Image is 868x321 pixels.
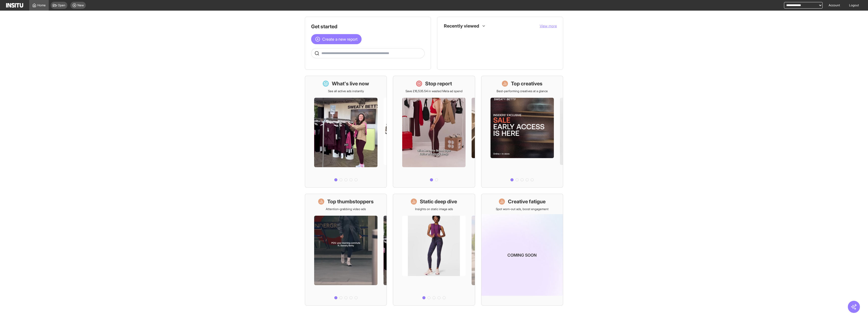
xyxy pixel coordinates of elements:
[328,89,364,93] p: See all active ads instantly
[305,194,387,306] a: Top thumbstoppersAttention-grabbing video ads
[405,89,463,93] p: Save £16,535.54 in wasted Meta ad spend
[420,198,457,205] h1: Static deep dive
[311,34,362,44] button: Create a new report
[327,198,374,205] h1: Top thumbstoppers
[511,80,542,87] h1: Top creatives
[393,76,475,188] a: Stop reportSave £16,535.54 in wasted Meta ad spend
[305,76,387,188] a: What's live nowSee all active ads instantly
[6,3,23,8] img: Logo
[425,80,452,87] h1: Stop report
[393,194,475,306] a: Static deep diveInsights on static image ads
[415,207,453,211] p: Insights on static image ads
[540,23,557,29] button: View more
[332,80,369,87] h1: What's live now
[326,207,366,211] p: Attention-grabbing video ads
[311,23,425,30] h1: Get started
[540,24,557,28] span: View more
[322,36,358,42] span: Create a new report
[481,76,563,188] a: Top creativesBest-performing creatives at a glance
[77,3,84,7] span: New
[497,89,548,93] p: Best-performing creatives at a glance
[58,3,65,7] span: Open
[37,3,46,7] span: Home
